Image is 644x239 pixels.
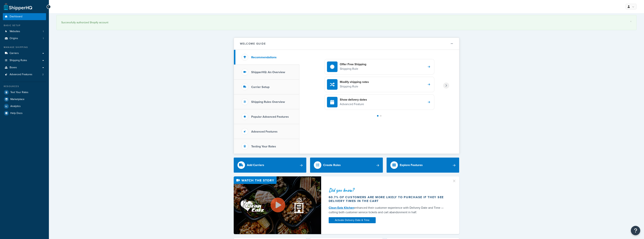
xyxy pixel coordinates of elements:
a: Clean Eatz Kitchen [329,206,354,210]
div: Manage Shipping [3,46,46,49]
a: Boxes [3,64,46,71]
span: Advanced Features [10,73,32,76]
h3: Carrier Setup [251,85,269,89]
img: Video thumbnail [234,176,321,234]
div: enhanced their customer experience with Delivery Date and Time — cutting both customer service ti... [329,206,448,215]
a: Advanced Features2 [3,71,46,78]
a: × [630,20,632,23]
span: 2 [42,73,44,76]
h3: Shipping Rules Overview [251,100,285,104]
a: Create Rules [310,158,383,173]
a: Shipping Rules [3,57,46,64]
span: Analytics [10,105,21,108]
li: Origins [3,35,46,42]
li: Websites [3,28,46,35]
span: Marketplace [10,98,24,101]
div: 60.7% of customers are more likely to purchase if they see delivery times in the cart [329,195,448,203]
a: Carriers [3,50,46,57]
h4: Show delivery dates [340,98,367,102]
div: Successfully authorized Shopify account [61,20,632,25]
span: Websites [10,30,20,33]
span: Origins [10,37,18,40]
span: Test Your Rates [10,91,28,94]
a: Activate Delivery Date & Time [329,217,376,223]
h3: Popular Advanced Features [251,115,289,118]
span: 1 [43,37,44,40]
button: Open Resource Center [631,226,640,235]
a: Test Your Rates [3,89,46,96]
h2: Welcome Guide [240,42,266,45]
span: 1 [43,30,44,33]
div: Add Carriers [247,162,264,168]
a: Marketplace [3,96,46,103]
span: Carriers [10,52,19,55]
a: Websites1 [3,28,46,35]
span: Dashboard [10,15,22,18]
a: Add Carriers [234,158,306,173]
p: Shipping Rule [340,84,369,89]
li: Advanced Features [3,71,46,78]
h3: ShipperHQ: An Overview [251,71,285,74]
span: Boxes [10,66,17,69]
div: Explore Features [400,162,423,168]
h4: Offer Free Shipping [340,62,366,66]
span: Shipping Rules [10,59,27,62]
h4: Modify shipping rates [340,80,369,84]
a: Help Docs [3,110,46,117]
div: Create Rules [323,162,341,168]
h3: Recommendations [251,56,277,59]
span: Help Docs [10,112,23,115]
a: Analytics [3,103,46,110]
button: Welcome Guide [234,38,459,50]
a: Dashboard [3,13,46,20]
h3: Testing Your Rates [251,145,276,148]
p: Shipping Rule [340,66,366,71]
a: Origins1 [3,35,46,42]
div: Did you know? [329,187,448,193]
a: Explore Features [387,158,459,173]
p: Advanced Feature [340,102,367,107]
div: Basic Setup [3,24,46,27]
div: Resources [3,85,46,88]
h3: Advanced Features [251,130,278,133]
